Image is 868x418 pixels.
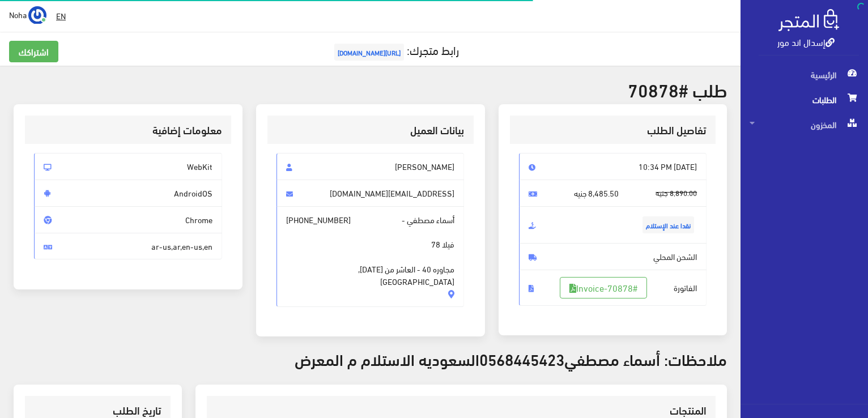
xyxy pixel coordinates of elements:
[9,7,27,22] span: Noha
[750,62,859,87] span: الرئيسية
[276,125,465,135] h3: بيانات العميل
[14,79,727,99] h2: طلب #70878
[519,180,707,207] span: 8,485.50 جنيه
[34,180,222,207] span: AndroidOS
[34,153,222,180] span: WebKit
[34,233,222,260] span: ar-us,ar,en-us,en
[741,112,868,137] a: المخزون
[778,9,839,31] img: .
[276,153,465,180] span: [PERSON_NAME]
[14,350,727,368] h3: ملاحظات: أسماء مصطفي0568445423السعوديه الاستلام م المعرض
[286,226,455,288] span: فيلا 78 مجاوره 40 - العاشر من [DATE], [GEOGRAPHIC_DATA]
[34,405,161,416] h3: تاريخ الطلب
[741,87,868,112] a: الطلبات
[9,6,46,24] a: ... Noha
[777,33,835,50] a: إسدال اند مور
[28,6,46,24] img: ...
[9,41,58,62] a: اشتراكك
[276,206,465,307] span: أسماء مصطفي -
[216,405,707,416] h3: المنتجات
[643,216,694,233] span: نقدا عند الإستلام
[519,125,707,135] h3: تفاصيل الطلب
[334,44,404,61] span: [URL][DOMAIN_NAME]
[519,153,707,180] span: [DATE] 10:34 PM
[34,125,222,135] h3: معلومات إضافية
[750,87,859,112] span: الطلبات
[656,186,697,199] s: 8,890.00 جنيه
[34,206,222,233] span: Chrome
[56,8,66,23] u: EN
[276,180,465,207] span: [EMAIL_ADDRESS][DOMAIN_NAME]
[560,277,647,298] a: #Invoice-70878
[519,243,707,270] span: الشحن المحلي
[52,6,70,26] a: EN
[331,39,459,60] a: رابط متجرك:[URL][DOMAIN_NAME]
[519,270,707,306] span: الفاتورة
[750,112,859,137] span: المخزون
[286,214,351,226] span: [PHONE_NUMBER]
[741,62,868,87] a: الرئيسية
